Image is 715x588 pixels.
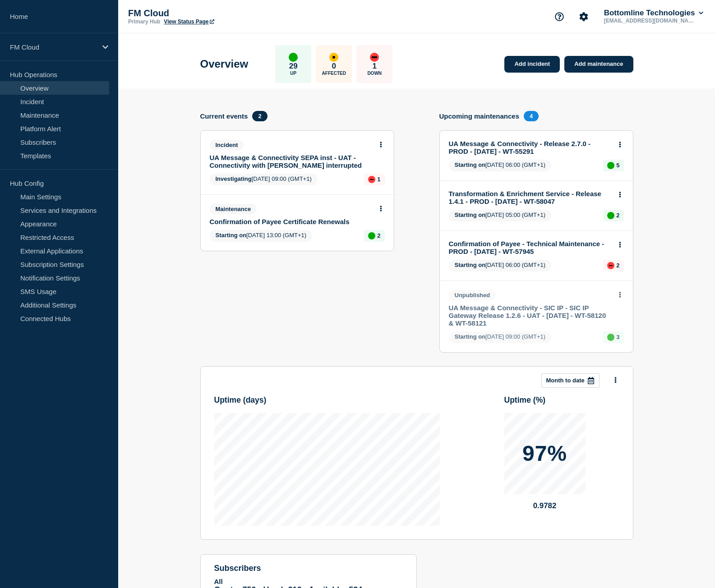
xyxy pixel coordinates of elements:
p: Down [367,71,382,76]
a: UA Message & Connectivity - SIC IP - SIC IP Gateway Release 1.2.6 - UAT - [DATE] - WT-58120 & WT-... [449,304,612,327]
p: [EMAIL_ADDRESS][DOMAIN_NAME] [602,18,696,24]
button: Account settings [574,7,593,26]
h3: Uptime ( days ) [214,395,440,405]
span: Incident [210,140,244,150]
h1: Overview [200,58,249,70]
p: FM Cloud [10,43,97,51]
span: [DATE] 06:00 (GMT+1) [449,160,552,171]
span: [DATE] 09:00 (GMT+1) [210,174,318,185]
a: Confirmation of Payee - Technical Maintenance - PROD - [DATE] - WT-57945 [449,240,612,255]
a: Confirmation of Payee Certificate Renewals [210,218,373,225]
div: affected [329,53,338,62]
p: 2 [616,262,619,269]
p: 5 [616,162,619,169]
p: 2 [377,232,380,239]
div: up [607,334,614,341]
a: Transformation & Enrichment Service - Release 1.4.1 - PROD - [DATE] - WT-58047 [449,190,612,205]
h3: Uptime ( % ) [504,395,619,405]
div: up [368,232,375,239]
a: Add maintenance [564,56,633,73]
a: Add incident [504,56,560,73]
a: UA Message & Connectivity SEPA inst - UAT - Connectivity with [PERSON_NAME] interrupted [210,154,373,169]
p: 0.9782 [504,501,586,510]
h4: Upcoming maintenances [439,112,520,120]
div: up [607,162,614,169]
span: Investigating [216,175,252,182]
p: 97% [522,443,567,464]
a: View Status Page [164,18,214,25]
span: Starting on [455,262,486,268]
button: Bottomline Technologies [602,9,705,18]
span: 2 [252,111,267,121]
p: 1 [373,62,377,71]
button: Support [550,7,569,26]
p: FM Cloud [128,8,309,18]
span: Unpublished [449,290,496,300]
div: up [289,53,298,62]
div: down [368,176,375,183]
p: 2 [616,212,619,219]
p: Primary Hub [128,18,160,25]
span: [DATE] 13:00 (GMT+1) [210,230,313,242]
h4: Current events [200,112,248,120]
p: 0 [332,62,336,71]
span: [DATE] 05:00 (GMT+1) [449,210,552,221]
button: Month to date [541,373,600,388]
div: down [370,53,379,62]
p: 1 [377,176,380,183]
h4: subscribers [214,564,403,573]
div: up [607,212,614,219]
p: Month to date [546,377,585,384]
a: UA Message & Connectivity - Release 2.7.0 - PROD - [DATE] - WT-55291 [449,140,612,155]
span: Starting on [455,211,486,218]
span: [DATE] 06:00 (GMT+1) [449,260,552,271]
span: Maintenance [210,204,257,214]
span: 4 [524,111,539,121]
span: Starting on [216,232,247,239]
p: All [214,578,403,585]
p: Affected [322,71,346,76]
p: 29 [289,62,298,71]
div: down [607,262,614,269]
p: 3 [616,334,619,340]
span: Starting on [455,333,486,340]
p: Up [290,71,296,76]
span: [DATE] 09:00 (GMT+1) [449,331,552,343]
span: Starting on [455,161,486,168]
